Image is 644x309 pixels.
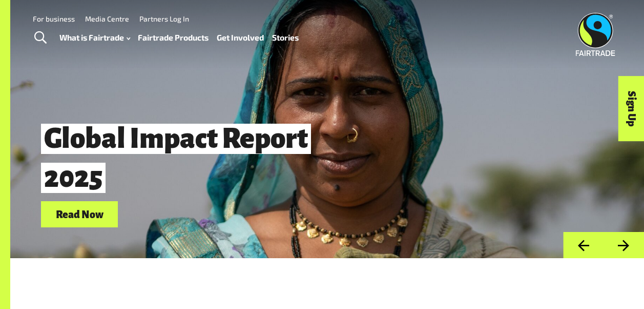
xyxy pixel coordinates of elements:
[138,30,209,45] a: Fairtrade Products
[28,25,53,51] a: Toggle Search
[604,232,644,258] button: Next
[576,13,615,56] img: Fairtrade Australia New Zealand logo
[563,232,604,258] button: Previous
[59,30,130,45] a: What is Fairtrade
[272,30,299,45] a: Stories
[139,14,189,23] a: Partners Log In
[217,30,264,45] a: Get Involved
[33,14,75,23] a: For business
[41,124,311,194] span: Global Impact Report 2025
[85,14,129,23] a: Media Centre
[41,201,118,227] a: Read Now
